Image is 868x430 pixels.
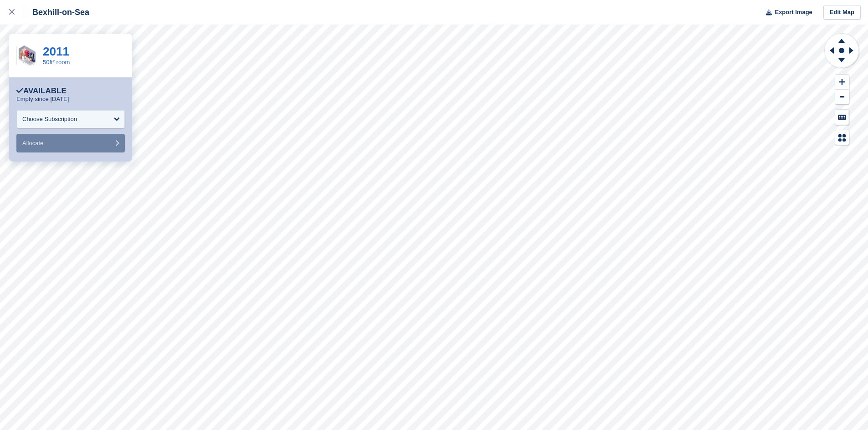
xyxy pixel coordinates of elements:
p: Empty since [DATE] [16,96,69,103]
a: Edit Map [823,5,861,20]
img: 50FT.jpg [17,44,38,67]
button: Allocate [16,134,125,152]
a: 2011 [43,45,69,58]
a: 50ft² room [43,59,70,66]
span: Allocate [22,140,43,147]
button: Zoom Out [835,90,849,105]
button: Map Legend [835,130,849,145]
span: Export Image [775,8,812,17]
div: Available [16,86,67,96]
button: Export Image [760,5,812,20]
button: Keyboard Shortcuts [835,110,849,125]
div: Bexhill-on-Sea [24,7,89,18]
div: Choose Subscription [22,115,77,124]
button: Zoom In [835,75,849,90]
